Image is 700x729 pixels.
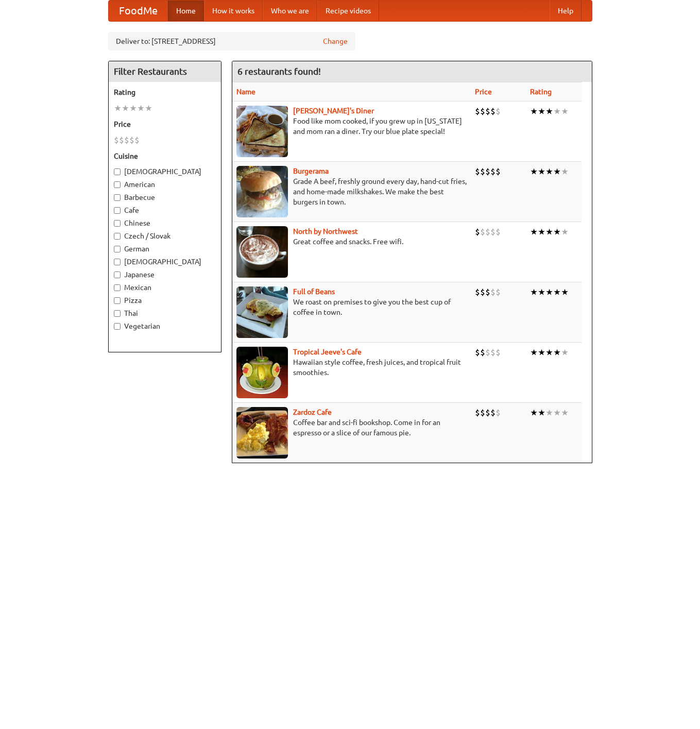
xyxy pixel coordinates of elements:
[114,257,216,267] label: [DEMOGRAPHIC_DATA]
[263,1,317,21] a: Who we are
[496,226,501,238] li: $
[114,272,121,278] input: Japanese
[496,166,501,177] li: $
[114,181,121,188] input: American
[561,106,569,117] li: ★
[237,66,321,76] ng-pluralize: 6 restaurants found!
[114,179,216,190] label: American
[114,269,216,280] label: Japanese
[475,407,480,418] li: $
[496,347,501,358] li: $
[490,407,496,418] li: $
[236,417,467,438] p: Coffee bar and sci-fi bookshop. Come in for an espresso or a slice of our famous pie.
[545,226,553,238] li: ★
[490,106,496,117] li: $
[480,166,485,177] li: $
[109,1,168,21] a: FoodMe
[293,107,374,115] a: [PERSON_NAME]'s Diner
[485,407,490,418] li: $
[114,134,119,146] li: $
[317,1,379,21] a: Recipe videos
[122,103,129,114] li: ★
[114,87,216,97] h5: Rating
[530,166,538,177] li: ★
[480,226,485,238] li: $
[485,347,490,358] li: $
[530,407,538,418] li: ★
[485,106,490,117] li: $
[119,134,124,146] li: $
[553,407,561,418] li: ★
[475,347,480,358] li: $
[236,106,288,157] img: sallys.jpg
[114,244,216,254] label: German
[485,226,490,238] li: $
[545,407,553,418] li: ★
[485,286,490,298] li: $
[553,226,561,238] li: ★
[538,226,545,238] li: ★
[293,167,329,175] b: Burgerama
[538,407,545,418] li: ★
[145,103,152,114] li: ★
[490,347,496,358] li: $
[538,286,545,298] li: ★
[236,297,467,317] p: We roast on premises to give you the best cup of coffee in town.
[293,348,362,356] b: Tropical Jeeve's Cafe
[114,192,216,202] label: Barbecue
[236,176,467,207] p: Grade A beef, freshly ground every day, hand-cut fries, and home-made milkshakes. We make the bes...
[137,103,145,114] li: ★
[114,103,122,114] li: ★
[114,119,216,129] h5: Price
[550,1,582,21] a: Help
[545,166,553,177] li: ★
[236,226,288,278] img: north.jpg
[236,88,255,96] a: Name
[480,407,485,418] li: $
[293,287,335,296] a: Full of Beans
[561,166,569,177] li: ★
[114,166,216,177] label: [DEMOGRAPHIC_DATA]
[480,106,485,117] li: $
[530,226,538,238] li: ★
[114,194,121,201] input: Barbecue
[109,61,221,82] h4: Filter Restaurants
[496,407,501,418] li: $
[236,236,467,247] p: Great coffee and snacks. Free wifi.
[129,134,134,146] li: $
[114,218,216,228] label: Chinese
[108,32,355,50] div: Deliver to: [STREET_ADDRESS]
[545,347,553,358] li: ★
[114,308,216,318] label: Thai
[561,286,569,298] li: ★
[293,227,358,235] a: North by Northwest
[236,357,467,378] p: Hawaiian style coffee, fresh juices, and tropical fruit smoothies.
[114,231,216,241] label: Czech / Slovak
[114,310,121,317] input: Thai
[134,134,140,146] li: $
[114,259,121,265] input: [DEMOGRAPHIC_DATA]
[124,134,129,146] li: $
[236,286,288,338] img: beans.jpg
[114,321,216,331] label: Vegetarian
[490,226,496,238] li: $
[293,408,332,416] a: Zardoz Cafe
[114,323,121,330] input: Vegetarian
[236,116,467,137] p: Food like mom cooked, if you grew up in [US_STATE] and mom ran a diner. Try our blue plate special!
[114,295,216,306] label: Pizza
[480,347,485,358] li: $
[236,407,288,459] img: zardoz.jpg
[538,166,545,177] li: ★
[553,166,561,177] li: ★
[475,166,480,177] li: $
[561,226,569,238] li: ★
[538,347,545,358] li: ★
[561,407,569,418] li: ★
[530,106,538,117] li: ★
[475,88,492,96] a: Price
[553,286,561,298] li: ★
